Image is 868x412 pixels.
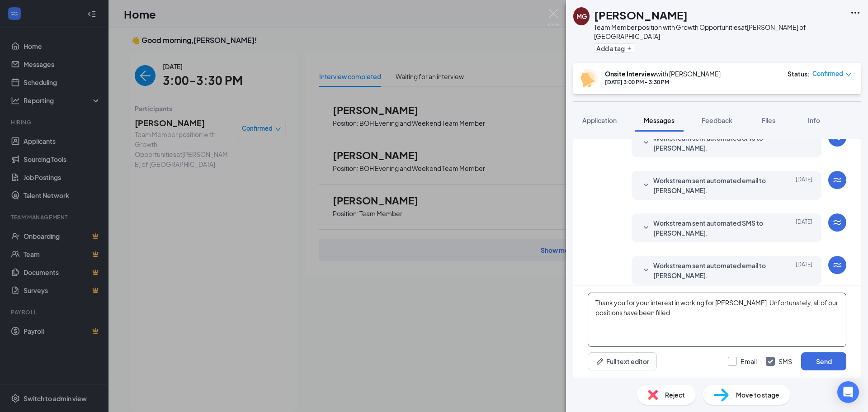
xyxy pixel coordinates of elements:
[796,133,812,153] span: [DATE]
[641,223,651,233] svg: SmallChevronDown
[627,46,632,51] svg: Plus
[837,381,859,403] div: Open Intercom Messenger
[653,260,772,280] span: Workstream sent automated email to [PERSON_NAME].
[576,12,587,21] div: MG
[762,116,775,124] span: Files
[796,260,812,280] span: [DATE]
[653,175,772,195] span: Workstream sent automated email to [PERSON_NAME].
[808,116,820,124] span: Info
[641,137,651,148] svg: SmallChevronDown
[702,116,732,124] span: Feedback
[850,7,861,18] svg: Ellipses
[588,352,657,370] button: Full text editorPen
[594,23,845,41] div: Team Member position with Growth Opportunities at [PERSON_NAME] of [GEOGRAPHIC_DATA]
[796,175,812,195] span: [DATE]
[796,218,812,238] span: [DATE]
[832,217,843,228] svg: WorkstreamLogo
[845,71,852,78] span: down
[801,352,846,370] button: Send
[644,116,675,124] span: Messages
[641,180,651,191] svg: SmallChevronDown
[605,69,721,78] div: with [PERSON_NAME]
[812,69,843,78] span: Confirmed
[588,293,846,347] textarea: Thank you for your interest in working for [PERSON_NAME]. Unfortunately, all of our positions hav...
[736,390,779,400] span: Move to stage
[653,218,772,238] span: Workstream sent automated SMS to [PERSON_NAME].
[653,133,772,153] span: Workstream sent automated SMS to [PERSON_NAME].
[605,70,656,78] b: Onsite Interview
[832,260,843,270] svg: WorkstreamLogo
[641,265,651,276] svg: SmallChevronDown
[594,43,634,53] button: PlusAdd a tag
[665,390,685,400] span: Reject
[582,116,617,124] span: Application
[594,7,688,23] h1: [PERSON_NAME]
[605,78,721,86] div: [DATE] 3:00 PM - 3:30 PM
[832,175,843,185] svg: WorkstreamLogo
[595,357,604,366] svg: Pen
[788,69,810,78] div: Status :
